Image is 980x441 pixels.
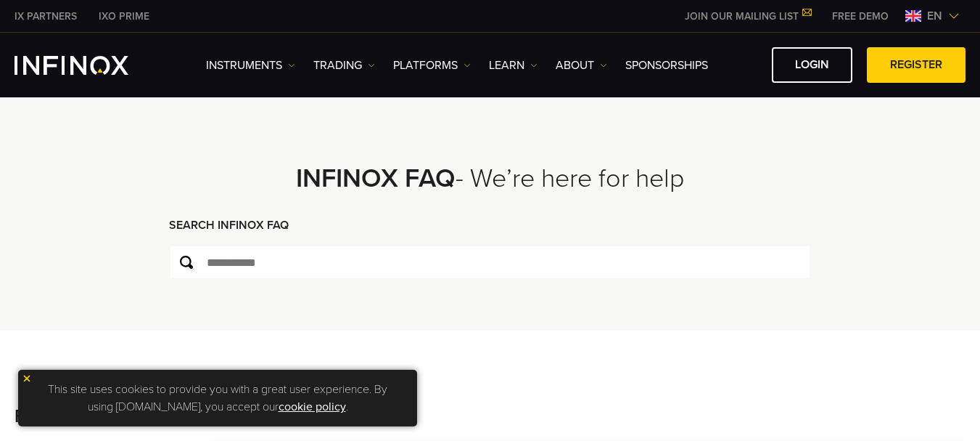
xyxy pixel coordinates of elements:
strong: SEARCH INFINOX FAQ [169,218,289,232]
p: FAQ categories: [15,403,965,431]
a: REGISTER [867,47,965,83]
a: PLATFORMS [393,57,471,74]
h2: - We’re here for help [133,163,847,195]
a: INFINOX MENU [821,9,899,24]
span: en [921,7,948,25]
a: INFINOX [4,9,88,24]
a: LOGIN [772,47,852,83]
a: Learn [489,57,538,74]
a: INFINOX Logo [15,56,162,75]
p: This site uses cookies to provide you with a great user experience. By using [DOMAIN_NAME], you a... [25,377,410,419]
a: JOIN OUR MAILING LIST [674,10,821,23]
a: INFINOX [88,9,160,24]
a: ABOUT [556,57,607,74]
a: TRADING [313,57,375,74]
a: Instruments [206,57,295,74]
strong: INFINOX FAQ [296,163,456,194]
a: SPONSORSHIPS [625,57,708,74]
img: yellow close icon [22,373,32,384]
a: cookie policy [279,400,346,414]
